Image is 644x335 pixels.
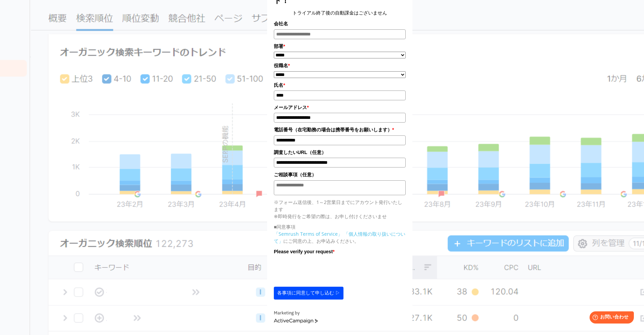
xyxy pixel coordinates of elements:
p: ■同意事項 [274,223,406,230]
button: 各事項に同意して申し込む ▷ [274,287,343,300]
iframe: Help widget launcher [584,309,637,328]
iframe: reCAPTCHA [274,257,377,283]
label: 部署 [274,43,406,50]
label: 会社名 [274,20,406,27]
a: 「個人情報の取り扱いについて」 [274,231,405,244]
div: Marketing by [274,310,406,317]
label: 電話番号（在宅勤務の場合は携帯番号をお願いします） [274,126,406,133]
label: 調査したいURL（任意） [274,149,406,156]
label: メールアドレス [274,104,406,111]
center: トライアル終了後の自動課金はございません [274,9,406,17]
p: にご同意の上、お申込みください。 [274,230,406,244]
label: 氏名 [274,81,406,89]
a: 「Semrush Terms of Service」 [274,231,342,237]
label: 役職名 [274,62,406,69]
p: ※フォーム送信後、1～2営業日までにアカウント発行いたします ※即時発行をご希望の際は、お申し付けくださいませ [274,199,406,220]
label: ご相談事項（任意） [274,171,406,178]
label: Please verify your request [274,248,406,255]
